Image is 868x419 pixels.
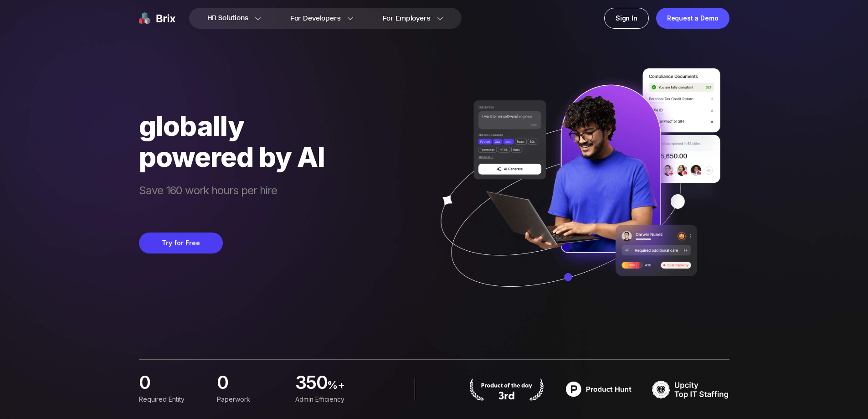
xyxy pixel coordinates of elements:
[383,14,431,23] span: For Employers
[468,378,545,401] img: product hunt badge
[290,14,341,23] span: For Developers
[139,394,206,404] div: Required Entity
[560,378,637,401] img: product hunt badge
[139,141,325,172] div: powered by AI
[656,8,729,29] a: Request a Demo
[217,374,228,390] span: 0
[652,378,729,401] img: TOP IT STAFFING
[139,183,325,214] span: Save 160 work hours per hire
[424,68,729,314] img: ai generate
[139,110,325,141] div: globally
[327,378,362,396] span: %+
[295,394,362,404] div: Admin Efficiency
[207,11,248,26] span: HR Solutions
[139,374,150,390] span: 0
[295,374,327,393] span: 350
[217,394,284,404] div: Paperwork
[604,8,649,29] a: Sign In
[139,233,223,253] button: Try for Free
